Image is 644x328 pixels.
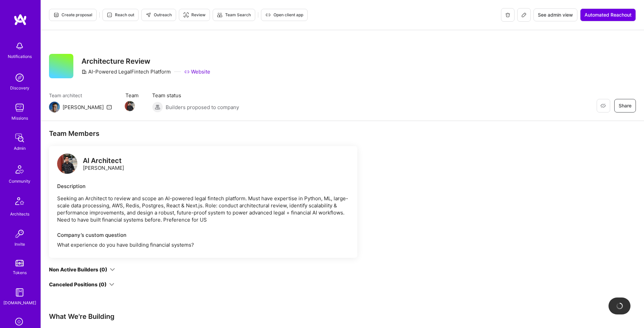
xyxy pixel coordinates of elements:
[13,286,26,299] img: guide book
[57,183,349,190] div: Description
[152,92,239,99] span: Team status
[15,241,25,248] div: Invite
[107,12,134,18] span: Reach out
[179,9,210,21] button: Review
[146,12,172,18] span: Outreach
[600,103,606,108] i: icon EyeClosed
[14,14,27,26] img: logo
[63,104,104,111] div: [PERSON_NAME]
[13,227,26,241] img: Invite
[57,231,349,239] div: Company’s custom question
[110,267,115,272] i: icon ArrowDown
[11,194,28,210] img: Architects
[213,9,255,21] button: Team Search
[13,101,26,115] img: teamwork
[11,115,28,122] div: Missions
[11,161,28,178] img: Community
[217,12,251,18] span: Team Search
[16,260,24,266] img: tokens
[81,57,210,65] h3: Architecture Review
[13,39,26,53] img: bell
[585,12,631,18] span: Automated Reachout
[49,266,107,273] div: Non Active Builders (0)
[57,241,349,248] p: What experience do you have building financial systems?
[49,9,97,21] button: Create proposal
[141,9,176,21] button: Outreach
[125,100,134,112] a: Team Member Avatar
[57,153,77,174] img: logo
[106,104,112,110] i: icon Mail
[14,145,26,152] div: Admin
[614,99,636,112] button: Share
[102,9,139,21] button: Reach out
[83,157,124,164] div: AI Architect
[152,102,163,112] img: Builders proposed to company
[265,12,303,18] span: Open client app
[261,9,308,21] button: Open client app
[615,302,624,310] img: loading
[3,299,36,306] div: [DOMAIN_NAME]
[49,312,455,321] div: What We're Building
[619,102,631,109] span: Share
[125,101,135,111] img: Team Member Avatar
[13,131,26,145] img: admin teamwork
[538,12,573,18] span: See admin view
[125,92,139,99] span: Team
[53,12,92,18] span: Create proposal
[10,210,29,218] div: Architects
[184,68,210,75] a: Website
[57,195,349,223] p: Seeking an Architect to review and scope an AI-powered legal fintech platform. Must have expertis...
[533,8,577,21] button: See admin view
[13,269,27,276] div: Tokens
[166,104,239,111] span: Builders proposed to company
[10,84,29,91] div: Discovery
[580,8,636,21] button: Automated Reachout
[53,12,59,18] i: icon Proposal
[57,153,77,176] a: logo
[8,53,32,60] div: Notifications
[49,129,357,138] div: Team Members
[9,178,30,185] div: Community
[49,92,112,99] span: Team architect
[81,69,87,75] i: icon CompanyGray
[183,12,206,18] span: Review
[49,102,60,112] img: Team Architect
[13,71,26,84] img: discovery
[109,282,114,287] i: icon ArrowDown
[81,68,171,75] div: AI-Powered LegalFintech Platform
[183,12,189,18] i: icon Targeter
[83,157,124,171] div: [PERSON_NAME]
[49,281,106,288] div: Canceled Positions (0)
